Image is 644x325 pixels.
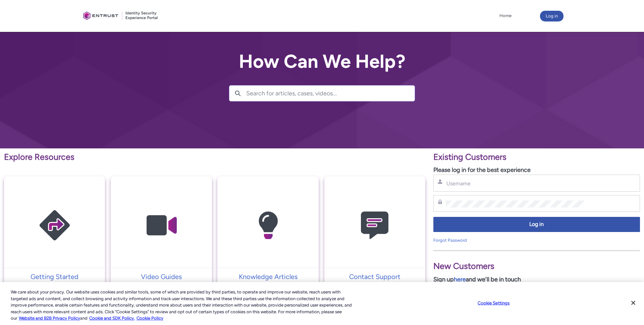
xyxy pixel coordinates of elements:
img: Video Guides [129,189,193,262]
a: Cookie Policy [137,316,163,321]
span: Log in [438,221,636,228]
a: Video Guides [111,272,212,282]
button: Log in [540,11,563,21]
p: Please log in for the best experience [433,166,640,175]
p: New Customers [433,260,640,273]
input: Username [446,180,584,187]
a: Home [498,11,513,21]
a: Getting Started [4,272,105,282]
button: Cookie Settings [473,296,515,310]
img: Contact Support [343,189,407,262]
a: More information about our cookie policy., opens in a new tab [19,316,80,321]
a: Contact Support [324,272,425,282]
img: Getting Started [23,189,87,262]
p: Explore Resources [4,151,425,164]
p: Getting Started [7,272,102,282]
button: Log in [433,217,640,232]
p: Knowledge Articles [221,272,315,282]
a: Knowledge Articles [217,272,318,282]
input: Search for articles, cases, videos... [246,86,415,101]
img: Knowledge Articles [236,189,300,262]
div: We care about your privacy. Our website uses cookies and similar tools, some of which are provide... [11,289,354,322]
h2: How Can We Help? [229,51,415,72]
button: Search [229,86,246,101]
p: Existing Customers [433,151,640,164]
a: Cookie and SDK Policy. [89,316,135,321]
p: Contact Support [328,272,422,282]
a: Forgot Password [433,238,467,243]
p: Video Guides [114,272,208,282]
a: here [454,276,466,283]
p: Sign up and we'll be in touch [433,275,640,284]
button: Close [626,295,641,310]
